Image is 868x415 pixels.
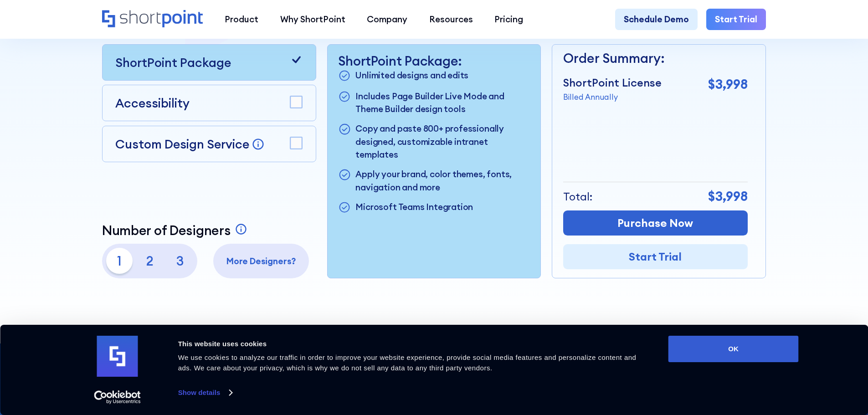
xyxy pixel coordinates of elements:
a: Resources [418,9,484,31]
p: Total: [563,189,593,205]
a: Why ShortPoint [269,9,356,31]
button: OK [668,336,799,362]
p: 3 [167,248,193,274]
p: ShortPoint License [563,75,662,91]
p: Accessibility [115,94,190,112]
p: Number of Designers [102,223,231,238]
p: Apply your brand, color themes, fonts, navigation and more [355,168,529,194]
a: Home [102,10,203,29]
p: More Designers? [218,255,305,268]
p: Microsoft Teams Integration [355,200,473,215]
img: logo [97,336,138,377]
iframe: Chat Widget [704,309,868,415]
a: Show details [178,386,232,400]
p: Order Summary: [563,49,748,68]
a: Company [356,9,418,31]
p: $3,998 [708,75,748,94]
a: Pricing [484,9,534,31]
div: Pricing [494,13,523,26]
div: Why ShortPoint [280,13,345,26]
p: Unlimited designs and edits [355,69,468,83]
div: Company [367,13,407,26]
a: Product [214,9,269,31]
span: We use cookies to analyze our traffic in order to improve your website experience, provide social... [178,354,637,372]
a: Purchase Now [563,210,748,236]
div: Product [225,13,258,26]
p: 1 [106,248,132,274]
div: Resources [429,13,473,26]
a: Usercentrics Cookiebot - opens in a new window [77,390,157,404]
p: Includes Page Builder Live Mode and Theme Builder design tools [355,90,529,116]
p: Copy and paste 800+ professionally designed, customizable intranet templates [355,122,529,161]
a: Start Trial [706,9,766,31]
p: ShortPoint Package [115,53,231,72]
p: $3,998 [708,187,748,206]
div: This website uses cookies [178,338,648,349]
p: ShortPoint Package: [338,53,529,69]
a: Number of Designers [102,223,250,238]
p: Custom Design Service [115,136,249,152]
a: Schedule Demo [615,9,698,31]
p: Billed Annually [563,91,662,102]
a: Start Trial [563,244,748,269]
p: 2 [137,248,163,274]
